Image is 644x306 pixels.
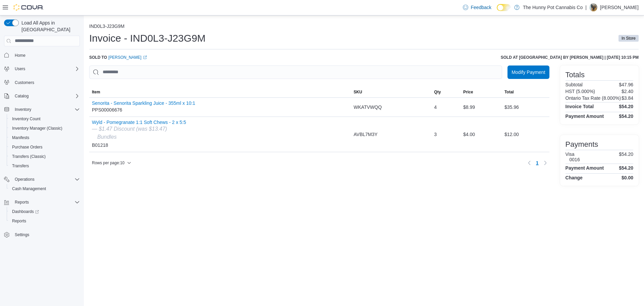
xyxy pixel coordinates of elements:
[15,177,35,182] span: Operations
[431,128,461,141] div: 3
[9,217,29,225] a: Reports
[471,4,491,11] span: Feedback
[92,89,100,95] span: Item
[7,207,83,216] a: Dashboards
[12,105,80,114] span: Inventory
[585,3,587,11] p: |
[1,230,83,239] button: Settings
[9,217,80,225] span: Reports
[4,48,80,257] nav: Complex example
[92,120,186,125] button: Wyld - Pomegranate 1:1 Soft Chews - 2 x 5:5
[15,107,31,112] span: Inventory
[354,89,362,95] span: SKU
[97,134,117,140] i: Bundles
[92,125,186,133] div: — $1.47 Discount (was $13.47)
[523,3,583,11] p: The Hunny Pot Cannabis Co
[12,135,29,140] span: Manifests
[7,133,83,142] button: Manifests
[463,89,473,95] span: Price
[12,198,80,206] span: Reports
[619,104,633,109] h4: $54.20
[566,104,594,109] h4: Invoice Total
[9,162,32,170] a: Transfers
[622,95,633,101] p: $3.84
[12,78,80,87] span: Customers
[7,184,83,193] button: Cash Management
[12,116,41,122] span: Inventory Count
[12,230,80,239] span: Settings
[92,120,186,149] div: B01218
[9,115,80,123] span: Inventory Count
[89,65,502,79] input: This is a search bar. As you type, the results lower in the page will automatically filter.
[619,151,633,162] p: $54.20
[92,160,124,166] span: Rows per page : 10
[619,165,633,171] h4: $54.20
[7,114,83,124] button: Inventory Count
[502,87,549,97] button: Total
[15,232,29,237] span: Settings
[9,162,80,170] span: Transfers
[502,100,549,114] div: $35.96
[12,79,37,87] a: Customers
[461,100,502,114] div: $8.99
[9,152,80,161] span: Transfers (Classic)
[9,185,49,193] a: Cash Management
[619,82,633,87] p: $47.96
[525,158,549,168] nav: Pagination for table: MemoryTable from EuiInMemoryTable
[461,87,502,97] button: Price
[1,105,83,114] button: Inventory
[9,134,80,142] span: Manifests
[536,160,539,166] span: 1
[15,80,34,85] span: Customers
[7,152,83,161] button: Transfers (Classic)
[12,92,80,100] span: Catalog
[12,218,26,224] span: Reports
[504,89,514,95] span: Total
[460,1,494,14] a: Feedback
[12,198,32,206] button: Reports
[525,159,533,167] button: Previous page
[12,105,34,114] button: Inventory
[566,175,583,180] h4: Change
[619,35,639,42] span: In Store
[15,200,29,205] span: Reports
[108,55,147,60] a: [PERSON_NAME]External link
[622,175,633,180] h4: $0.00
[354,130,377,138] span: AVBL7M3Y
[15,93,29,99] span: Catalog
[566,89,595,94] h6: HST (5.000%)
[12,175,80,183] span: Operations
[12,175,37,183] button: Operations
[9,134,32,142] a: Manifests
[89,32,206,45] h1: Invoice - IND0L3-J23G9M
[12,126,62,131] span: Inventory Manager (Classic)
[143,55,147,59] svg: External link
[1,175,83,184] button: Operations
[12,154,46,159] span: Transfers (Classic)
[566,165,604,171] h4: Payment Amount
[431,100,461,114] div: 4
[533,158,541,168] ul: Pagination for table: MemoryTable from EuiInMemoryTable
[9,115,43,123] a: Inventory Count
[497,4,511,11] input: Dark Mode
[566,140,598,148] h3: Payments
[12,51,80,59] span: Home
[9,143,80,151] span: Purchase Orders
[13,4,44,11] img: Cova
[89,159,134,167] button: Rows per page:10
[351,87,431,97] button: SKU
[7,216,83,226] button: Reports
[92,100,195,114] div: PPS00006676
[566,151,580,157] h6: Visa
[431,87,461,97] button: Qty
[1,198,83,207] button: Reports
[9,185,80,193] span: Cash Management
[9,208,42,216] a: Dashboards
[12,186,46,191] span: Cash Management
[566,95,621,101] h6: Ontario Tax Rate (8.000%)
[12,65,80,73] span: Users
[89,24,639,30] nav: An example of EuiBreadcrumbs
[12,92,31,100] button: Catalog
[12,231,32,239] a: Settings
